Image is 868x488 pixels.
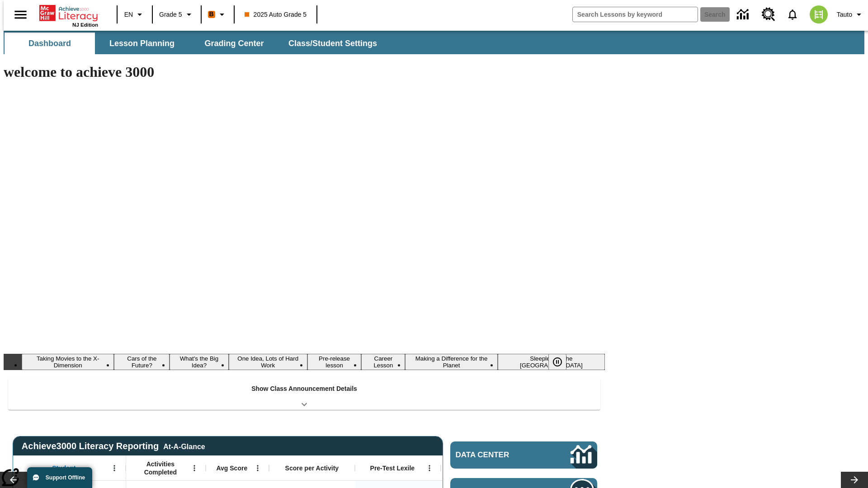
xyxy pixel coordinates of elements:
[39,4,98,22] a: Home
[731,2,756,27] a: Data Center
[405,354,497,370] button: Slide 7 Making a Difference for the Planet
[756,2,781,27] a: Resource Center, Will open in new tab
[114,354,170,370] button: Slide 2 Cars of the Future?
[156,6,198,23] button: Grade: Grade 5, Select a grade
[170,354,228,370] button: Slide 3 What's the Big Idea?
[251,384,357,394] p: Show Class Announcement Details
[27,467,92,488] button: Support Offline
[4,31,864,54] div: SubNavbar
[124,10,133,19] span: EN
[837,10,852,19] span: Tauto
[22,441,205,451] span: Achieve3000 Literacy Reporting
[370,464,415,472] span: Pre-Test Lexile
[450,441,597,469] a: Data Center
[189,33,279,54] button: Grading Center
[209,9,214,20] span: B
[281,33,384,54] button: Class/Student Settings
[4,33,385,54] div: SubNavbar
[216,464,247,472] span: Avg Score
[39,3,98,28] div: Home
[804,3,833,26] button: Select a new avatar
[833,6,868,23] button: Profile/Settings
[548,354,576,370] div: Pause
[573,7,698,22] input: search field
[188,461,201,475] button: Open Menu
[548,354,566,370] button: Pause
[163,441,205,451] div: At-A-Glance
[285,464,339,472] span: Score per Activity
[108,461,121,475] button: Open Menu
[361,354,405,370] button: Slide 6 Career Lesson
[131,460,190,476] span: Activities Completed
[307,354,361,370] button: Slide 5 Pre-release lesson
[120,6,149,23] button: Language: EN, Select a language
[8,379,600,410] div: Show Class Announcement Details
[52,464,75,472] span: Student
[456,450,540,460] span: Data Center
[245,10,307,19] span: 2025 Auto Grade 5
[423,461,436,475] button: Open Menu
[22,354,114,370] button: Slide 1 Taking Movies to the X-Dimension
[159,10,182,19] span: Grade 5
[5,33,95,54] button: Dashboard
[781,3,804,26] a: Notifications
[229,354,307,370] button: Slide 4 One Idea, Lots of Hard Work
[46,474,85,481] span: Support Offline
[7,1,34,28] button: Open side menu
[251,461,264,475] button: Open Menu
[810,5,828,23] img: avatar image
[204,6,231,23] button: Boost Class color is orange. Change class color
[498,354,605,370] button: Slide 8 Sleepless in the Animal Kingdom
[4,64,605,80] h1: welcome to achieve 3000
[97,33,187,54] button: Lesson Planning
[72,22,98,28] span: NJ Edition
[841,472,868,488] button: Lesson carousel, Next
